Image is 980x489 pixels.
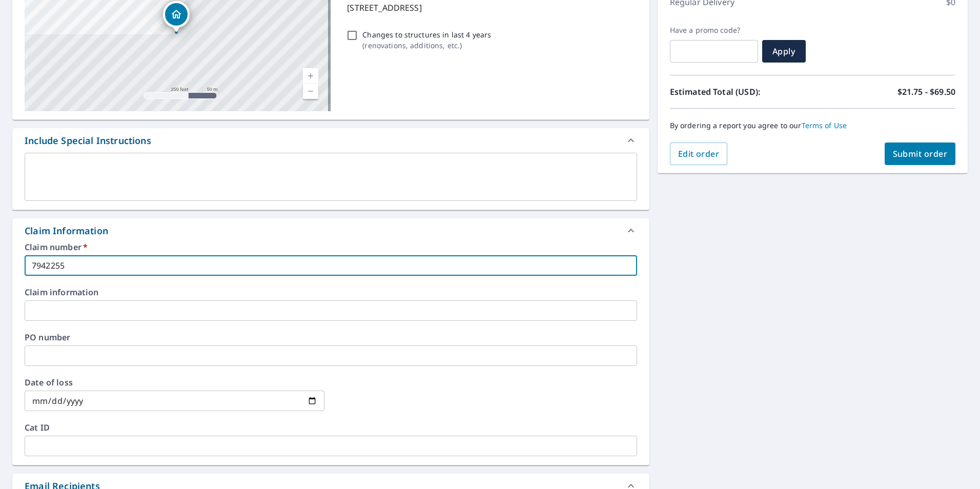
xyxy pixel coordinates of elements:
div: Include Special Instructions [25,134,151,148]
div: Dropped pin, building 1, Residential property, 178 Heatherhill Dr Valparaiso, IN 46385 [163,1,190,33]
button: Apply [762,40,806,63]
div: Claim Information [25,224,108,238]
a: Current Level 17, Zoom Out [303,84,318,99]
p: By ordering a report you agree to our [670,121,955,130]
label: Have a promo code? [670,26,758,35]
button: Submit order [885,142,956,165]
label: Claim information [25,288,637,296]
a: Current Level 17, Zoom In [303,68,318,84]
span: Submit order [893,148,948,159]
label: Date of loss [25,378,324,386]
label: Claim number [25,243,637,251]
p: Changes to structures in last 4 years [362,29,491,40]
span: Edit order [678,148,720,159]
div: Claim Information [12,218,649,243]
p: [STREET_ADDRESS] [347,2,632,14]
label: Cat ID [25,423,637,432]
p: Estimated Total (USD): [670,86,813,98]
p: ( renovations, additions, etc. ) [362,40,491,51]
p: $21.75 - $69.50 [897,86,955,98]
span: Apply [770,46,798,57]
div: Include Special Instructions [12,128,649,153]
a: Terms of Use [802,120,847,130]
label: PO number [25,333,637,341]
button: Edit order [670,142,728,165]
